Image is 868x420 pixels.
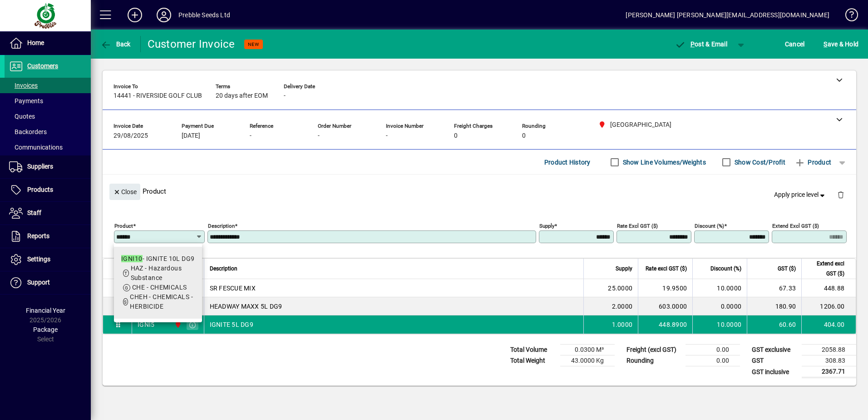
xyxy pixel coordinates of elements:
[802,345,856,355] td: 2058.88
[210,320,253,329] span: IGNITE 5L DG9
[774,190,827,200] span: Apply price level
[830,190,852,199] app-page-header-button: Delete
[182,132,200,140] span: [DATE]
[5,124,91,140] a: Backorders
[824,37,858,51] span: ave & Hold
[770,187,830,203] button: Apply price level
[210,302,282,311] span: HEADWAY MAXX 5L DG9
[644,320,687,329] div: 448.8900
[210,284,256,293] span: SR FESCUE MIX
[248,41,259,47] span: NEW
[386,132,388,140] span: -
[121,254,195,264] div: - IGNITE 10L DG9
[692,315,747,334] td: 10.0000
[27,62,58,70] span: Customers
[544,155,591,170] span: Product History
[807,259,844,279] span: Extend excl GST ($)
[103,175,856,208] div: Product
[27,186,53,193] span: Products
[772,223,819,229] mat-label: Extend excl GST ($)
[130,293,193,310] span: CHEH - CHEMICALS - HERBICIDE
[5,78,91,93] a: Invoices
[747,297,801,315] td: 180.90
[675,40,727,48] span: ost & Email
[747,279,801,297] td: 67.33
[790,154,836,170] button: Product
[27,232,49,240] span: Reports
[107,187,143,195] app-page-header-button: Close
[621,158,706,167] label: Show Line Volumes/Weights
[109,184,140,200] button: Close
[27,39,44,46] span: Home
[100,40,131,48] span: Back
[616,264,632,274] span: Supply
[794,155,831,170] span: Product
[5,155,91,178] a: Suppliers
[785,37,805,51] span: Cancel
[801,279,856,297] td: 448.88
[612,302,633,311] span: 2.0000
[692,297,747,315] td: 0.0000
[5,271,91,294] a: Support
[178,8,230,22] div: Prebble Seeds Ltd
[98,36,133,52] button: Back
[318,132,320,140] span: -
[830,184,852,205] button: Delete
[824,40,827,48] span: S
[608,284,632,293] span: 25.0000
[27,209,41,216] span: Staff
[216,92,268,100] span: 20 days after EOM
[560,355,615,366] td: 43.0000 Kg
[208,223,235,229] mat-label: Description
[686,355,740,366] td: 0.00
[9,113,35,120] span: Quotes
[778,264,796,274] span: GST ($)
[5,202,91,225] a: Staff
[5,32,91,55] a: Home
[626,8,829,22] div: [PERSON_NAME] [PERSON_NAME][EMAIL_ADDRESS][DOMAIN_NAME]
[644,302,687,311] div: 603.0000
[5,140,91,155] a: Communications
[113,92,202,100] span: 14441 - RIVERSIDE GOLF CLUB
[539,223,554,229] mat-label: Supply
[506,355,560,366] td: Total Weight
[27,163,53,170] span: Suppliers
[138,320,154,329] div: IGNI5
[801,297,856,315] td: 1206.00
[5,179,91,201] a: Products
[27,279,50,286] span: Support
[686,345,740,355] td: 0.00
[113,185,137,200] span: Close
[5,93,91,109] a: Payments
[33,326,58,333] span: Package
[692,279,747,297] td: 10.0000
[733,158,785,167] label: Show Cost/Profit
[121,255,143,262] em: IGNI10
[9,82,38,89] span: Invoices
[695,223,724,229] mat-label: Discount (%)
[622,355,686,366] td: Rounding
[120,7,149,23] button: Add
[5,109,91,124] a: Quotes
[802,366,856,378] td: 2367.71
[91,36,141,52] app-page-header-button: Back
[646,264,687,274] span: Rate excl GST ($)
[9,97,43,105] span: Payments
[114,223,133,229] mat-label: Product
[783,36,807,52] button: Cancel
[802,355,856,366] td: 308.83
[114,247,202,319] mat-option: IGNI10 - IGNITE 10L DG9
[27,255,50,263] span: Settings
[541,154,594,170] button: Product History
[560,345,615,355] td: 0.0300 M³
[747,366,802,378] td: GST inclusive
[747,345,802,355] td: GST exclusive
[838,2,857,31] a: Knowledge Base
[284,92,286,100] span: -
[149,7,178,23] button: Profile
[612,320,633,329] span: 1.0000
[522,132,526,140] span: 0
[801,315,856,334] td: 404.00
[670,36,732,52] button: Post & Email
[210,264,237,274] span: Description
